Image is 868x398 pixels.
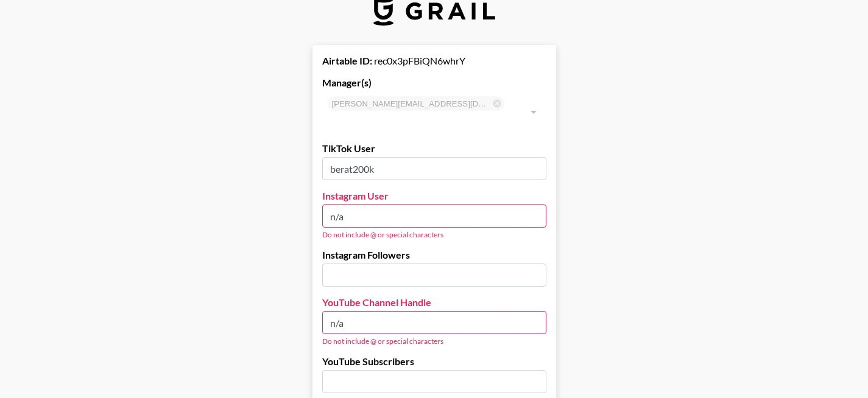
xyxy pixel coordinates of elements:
[322,337,546,346] div: Do not include @ or special characters
[322,296,546,309] label: YouTube Channel Handle
[322,355,546,368] label: YouTube Subscribers
[322,142,546,155] label: TikTok User
[322,230,546,239] div: Do not include @ or special characters
[322,77,546,89] label: Manager(s)
[322,55,546,67] div: rec0x3pFBiQN6whrY
[322,249,546,261] label: Instagram Followers
[322,55,372,66] strong: Airtable ID:
[322,190,546,202] label: Instagram User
